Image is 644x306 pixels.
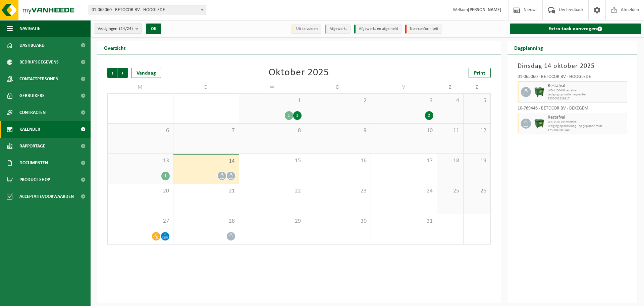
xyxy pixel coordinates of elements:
[425,111,433,120] div: 2
[19,20,40,37] span: Navigatie
[309,97,368,104] span: 2
[243,157,302,165] span: 15
[534,119,544,129] img: WB-1100-HPE-GN-01
[111,218,170,225] span: 27
[548,120,626,124] span: WB-1100-HP restafval
[19,87,45,104] span: Gebruikers
[467,97,487,104] span: 5
[309,187,368,195] span: 23
[374,218,433,225] span: 31
[548,128,626,132] span: T250002983346
[309,127,368,134] span: 9
[19,37,45,54] span: Dashboard
[548,115,626,120] span: Restafval
[94,24,142,34] button: Vestigingen(24/24)
[89,5,206,15] span: 01-065060 - BETOCOR BV - HOOGLEDE
[111,157,170,165] span: 13
[173,81,239,93] td: D
[354,25,401,34] li: Afgewerkt en afgemeld
[119,27,133,31] count: (24/24)
[468,7,501,12] strong: [PERSON_NAME]
[309,157,368,165] span: 16
[19,104,46,121] span: Contracten
[469,68,491,78] a: Print
[548,89,626,93] span: WB-1100-HP restafval
[374,127,433,134] span: 10
[19,71,58,87] span: Contactpersonen
[131,68,161,78] div: Vandaag
[146,24,161,34] button: OK
[243,187,302,195] span: 22
[467,187,487,195] span: 26
[19,155,48,171] span: Documenten
[239,81,305,93] td: W
[464,81,490,93] td: Z
[177,158,236,165] span: 14
[440,97,460,104] span: 4
[374,157,433,165] span: 17
[111,127,170,134] span: 6
[107,68,117,78] span: Vorige
[440,127,460,134] span: 11
[293,111,302,120] div: 1
[111,187,170,195] span: 20
[309,218,368,225] span: 30
[107,81,173,93] td: M
[518,106,628,113] div: 10-769446 - BETOCOR BV - BEKEGEM
[374,97,433,104] span: 3
[440,157,460,165] span: 18
[19,121,40,138] span: Kalender
[243,127,302,134] span: 8
[474,71,485,76] span: Print
[97,41,132,54] h2: Overzicht
[467,127,487,134] span: 12
[269,68,329,78] div: Oktober 2025
[177,218,236,225] span: 28
[305,81,371,93] td: D
[19,171,50,188] span: Product Shop
[177,127,236,134] span: 7
[548,97,626,101] span: T250002229917
[467,157,487,165] span: 19
[518,75,628,81] div: 01-065060 - BETOCOR BV - HOOGLEDE
[161,172,170,180] div: 1
[405,25,442,34] li: Non-conformiteit
[243,218,302,225] span: 29
[440,187,460,195] span: 25
[19,54,59,71] span: Bedrijfsgegevens
[510,24,642,34] a: Extra taak aanvragen
[325,25,351,34] li: Afgewerkt
[534,87,544,97] img: WB-1100-HPE-GN-01
[374,187,433,195] span: 24
[518,61,628,71] h3: Dinsdag 14 oktober 2025
[548,83,626,89] span: Restafval
[19,188,74,205] span: Acceptatievoorwaarden
[285,111,293,120] div: 1
[371,81,437,93] td: V
[291,25,321,34] li: Uit te voeren
[19,138,45,155] span: Rapportage
[243,97,302,104] span: 1
[177,187,236,195] span: 21
[89,5,206,15] span: 01-065060 - BETOCOR BV - HOOGLEDE
[507,41,550,54] h2: Dagplanning
[548,124,626,128] span: Lediging op aanvraag - op geplande route
[437,81,464,93] td: Z
[548,93,626,97] span: Lediging op vaste frequentie
[118,68,128,78] span: Volgende
[98,24,133,34] span: Vestigingen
